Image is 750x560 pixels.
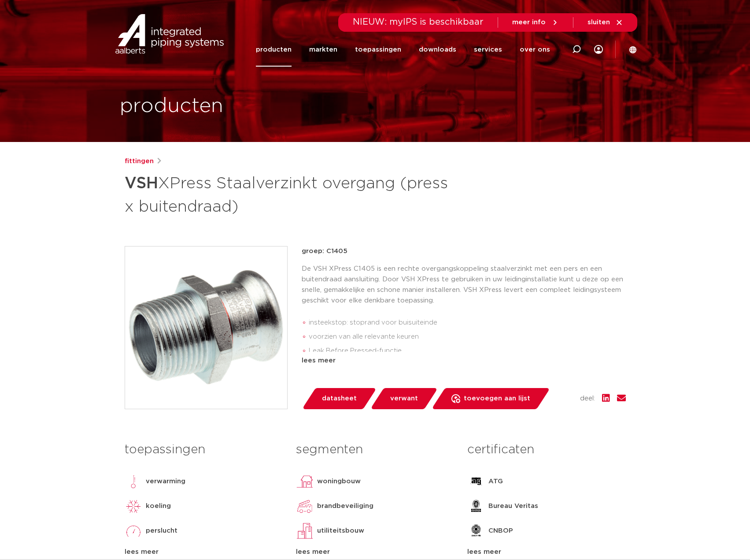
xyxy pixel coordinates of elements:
a: markten [309,33,337,67]
div: lees meer [302,355,626,366]
span: meer info [512,19,546,26]
a: verwant [370,388,438,409]
p: perslucht [146,526,177,536]
img: brandbeveiliging [296,497,314,515]
a: downloads [419,33,456,67]
img: verwarming [125,473,142,490]
strong: VSH [125,175,158,191]
span: verwant [390,392,418,406]
h3: toepassingen [125,441,283,459]
p: groep: C1405 [302,246,626,257]
a: meer info [512,19,559,26]
h1: XPress Staalverzinkt overgang (press x buitendraad) [125,170,455,218]
span: toevoegen aan lijst [464,392,530,406]
div: lees meer [296,547,454,557]
span: NIEUW: myIPS is beschikbaar [353,18,484,26]
a: services [474,33,502,67]
a: datasheet [302,388,377,409]
p: woningbouw [317,476,361,487]
a: toepassingen [355,33,401,67]
p: CNBOP [488,526,513,536]
p: utiliteitsbouw [317,526,364,536]
span: datasheet [322,392,357,406]
p: verwarming [146,476,185,487]
nav: Menu [256,33,550,67]
a: over ons [520,33,550,67]
p: De VSH XPress C1405 is een rechte overgangskoppeling staalverzinkt met een pers en een buitendraa... [302,264,626,306]
img: koeling [125,497,142,515]
li: voorzien van alle relevante keuren [309,330,626,344]
img: ATG [467,473,485,490]
h3: segmenten [296,441,454,459]
img: Product Image for VSH XPress Staalverzinkt overgang (press x buitendraad) [125,246,287,409]
span: deel: [580,393,595,404]
li: insteekstop: stoprand voor buisuiteinde [309,316,626,330]
p: ATG [488,476,503,487]
a: fittingen [125,156,154,167]
a: producten [256,33,292,67]
li: Leak Before Pressed-functie [309,344,626,358]
p: Bureau Veritas [488,501,538,511]
img: utiliteitsbouw [296,522,314,540]
h1: producten [120,92,223,120]
p: brandbeveiliging [317,501,373,511]
div: lees meer [467,547,625,557]
div: lees meer [125,547,283,557]
img: woningbouw [296,473,314,490]
img: CNBOP [467,522,485,540]
a: sluiten [587,19,623,26]
p: koeling [146,501,171,511]
img: Bureau Veritas [467,497,485,515]
img: perslucht [125,522,142,540]
span: sluiten [587,19,610,26]
h3: certificaten [467,441,625,459]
